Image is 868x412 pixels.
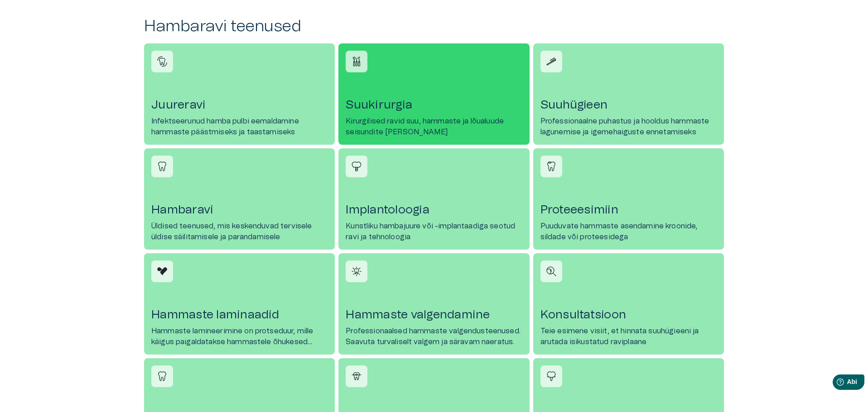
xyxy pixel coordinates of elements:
img: Konsultatsiooni ikoon [545,265,558,278]
font: Kunstliku hambajuure või -implantaadiga seotud ravi ja tehnoloogia [346,223,515,241]
img: Ortodontia ikoon [350,369,363,383]
font: Hambaravi teenused [144,18,301,34]
img: Juureravi ikoon [155,55,169,68]
img: Hambaravi ikoon [155,160,169,173]
font: Üldised teenused, mis keskenduvad tervisele üldise säilitamisele ja parandamisele [151,223,312,241]
font: Professionaalne puhastus ja hooldus hammaste lagunemise ja igemehaiguste ennetamiseks [540,118,709,136]
font: Kirurgilised ravid suu, hammaste ja lõualuude seisundite [PERSON_NAME] [346,118,504,136]
img: Igemete ravi ikoon [545,369,558,383]
font: Hammaste valgendamine [346,309,490,321]
font: Puuduvate hammaste asendamine kroonide, sildade või proteesidega [540,223,698,241]
img: Hammaste valgendamise ikoon [350,265,363,278]
font: Implantoloogia [346,204,429,216]
iframe: Abividina käivitaja [797,371,868,396]
img: Hammaste laminaadide ikoon [155,265,169,278]
font: Juureravi [151,99,206,111]
img: Suuhügieeni ikoon [545,55,558,68]
img: Proteesimiini ikoon [545,160,558,173]
font: Professionaalsed hammaste valgendusteenused. Saavuta turvaliselt valgem ja säravam naeratus. [346,327,521,346]
font: Hambaravi [151,204,213,216]
font: Hammaste laminaadid [151,309,279,321]
font: Proteeesimiin [540,204,618,216]
img: Taastav hambaravi ikoon [155,369,169,383]
font: Suukirurgia [346,99,412,111]
font: Suuhügieen [540,99,608,111]
img: Implantoloogia ikoon [350,160,363,173]
font: Infektseerunud hamba pulbi eemaldamine hammaste päästmiseks ja taastamiseks [151,118,299,136]
font: Teie esimene visiit, et hinnata suuhügieeni ja arutada isikustatud raviplaane [540,327,699,346]
font: Konsultatsioon [540,309,627,321]
font: Hammaste lamineerimine on protseduur, mille käigus paigaldatakse hammastele õhukesed keraamilised... [151,327,313,356]
img: Suukirurgia ikoon [350,55,363,68]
